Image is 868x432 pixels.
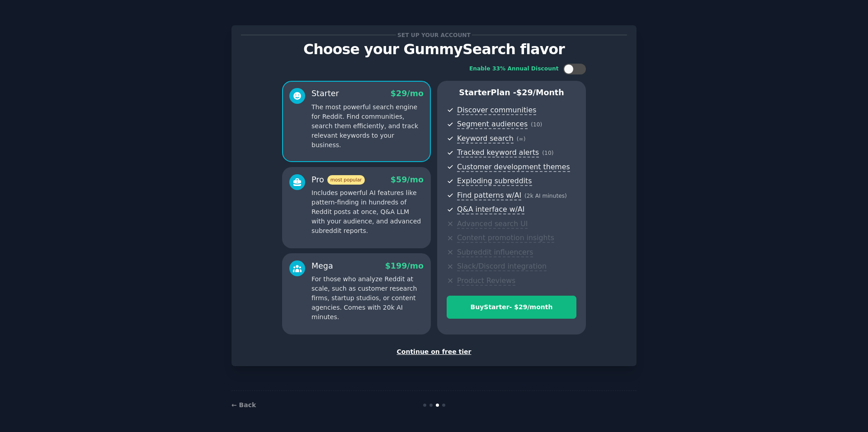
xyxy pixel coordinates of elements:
[311,260,333,272] div: Mega
[517,136,526,142] span: ( ∞ )
[457,120,528,129] span: Segment audiences
[457,148,539,158] span: Tracked keyword alerts
[516,88,564,97] span: $ 29 /month
[457,205,524,214] span: Q&A interface w/AI
[457,191,521,200] span: Find patterns w/AI
[447,87,576,98] p: Starter Plan -
[457,262,547,271] span: Slack/Discord integration
[457,248,533,257] span: Subreddit influencers
[447,296,576,319] button: BuyStarter- $29/month
[447,302,576,312] div: Buy Starter - $ 29 /month
[457,106,536,115] span: Discover communities
[311,188,424,236] p: Includes powerful AI features like pattern-finding in hundreds of Reddit posts at once, Q&A LLM w...
[311,174,365,186] div: Pro
[391,175,424,184] span: $ 59 /mo
[457,219,528,229] span: Advanced search UI
[469,65,559,73] div: Enable 33% Annual Discount
[457,276,515,286] span: Product Reviews
[457,163,570,172] span: Customer development themes
[241,347,627,357] div: Continue on free tier
[231,401,256,409] a: ← Back
[457,233,554,243] span: Content promotion insights
[457,134,514,144] span: Keyword search
[457,177,532,186] span: Exploding subreddits
[241,42,627,57] p: Choose your GummySearch flavor
[311,88,339,99] div: Starter
[311,102,424,150] p: The most powerful search engine for Reddit. Find communities, search them efficiently, and track ...
[385,261,424,270] span: $ 199 /mo
[327,175,365,185] span: most popular
[531,121,542,128] span: ( 10 )
[396,30,472,40] span: Set up your account
[311,274,424,322] p: For those who analyze Reddit at scale, such as customer research firms, startup studios, or conte...
[391,89,424,98] span: $ 29 /mo
[542,150,553,156] span: ( 10 )
[524,193,567,199] span: ( 2k AI minutes )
